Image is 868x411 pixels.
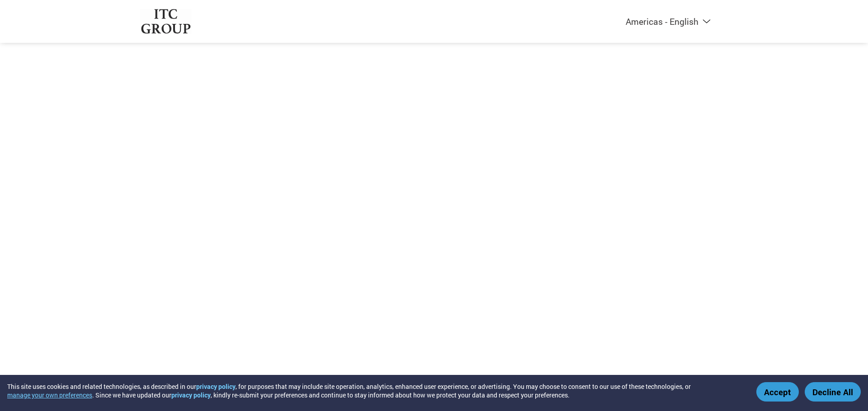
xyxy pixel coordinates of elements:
[196,382,236,391] a: privacy policy
[7,382,743,399] div: This site uses cookies and related technologies, as described in our , for purposes that may incl...
[756,382,799,402] button: Accept
[171,391,211,399] a: privacy policy
[805,382,861,402] button: Decline All
[140,9,192,34] img: ITC Group
[7,391,92,399] button: manage your own preferences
